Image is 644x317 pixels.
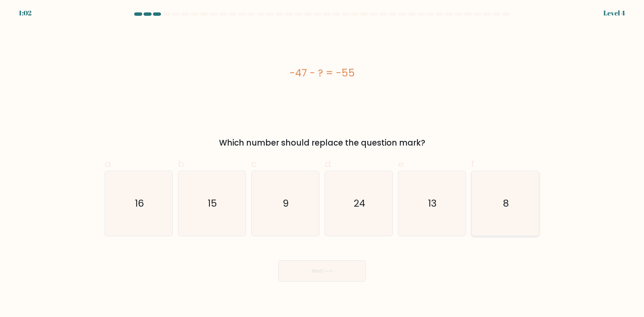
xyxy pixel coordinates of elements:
text: 24 [354,197,365,210]
div: Which number should replace the question mark? [109,137,535,149]
div: -47 - ? = -55 [105,65,539,81]
span: a. [105,157,113,170]
div: Level 4 [603,8,625,18]
text: 16 [135,197,144,210]
text: 9 [283,197,289,210]
button: Next [278,260,366,282]
span: c. [251,157,259,170]
text: 15 [208,197,217,210]
span: f. [471,157,476,170]
text: 8 [503,197,509,210]
span: b. [178,157,186,170]
text: 13 [428,197,437,210]
span: d. [325,157,333,170]
div: 1:02 [19,8,32,18]
span: e. [398,157,406,170]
